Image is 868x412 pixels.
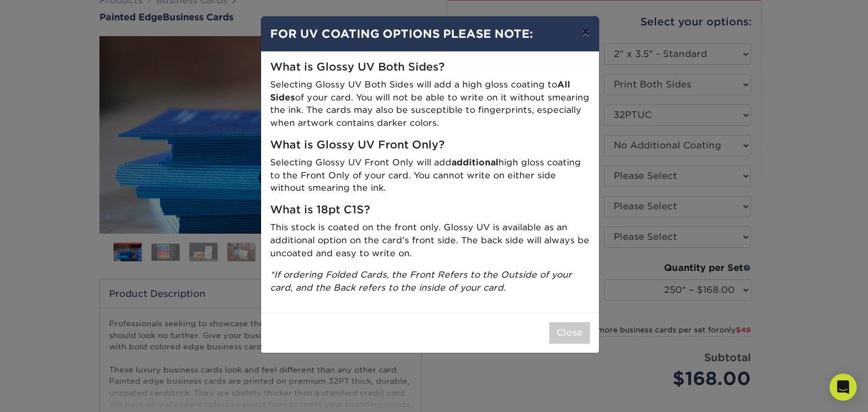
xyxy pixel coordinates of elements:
[830,374,857,401] div: Open Intercom Messenger
[270,61,590,74] h5: What is Glossy UV Both Sides?
[270,156,590,195] p: Selecting Glossy UV Front Only will add high gloss coating to the Front Only of your card. You ca...
[549,322,590,344] button: Close
[270,269,572,293] i: *If ordering Folded Cards, the Front Refers to the Outside of your card, and the Back refers to t...
[270,221,590,260] p: This stock is coated on the front only. Glossy UV is available as an additional option on the car...
[452,157,498,168] strong: additional
[270,139,590,152] h5: What is Glossy UV Front Only?
[572,16,598,48] button: ×
[270,25,590,42] h4: FOR UV COATING OPTIONS PLEASE NOTE:
[270,79,570,103] strong: All Sides
[270,204,590,217] h5: What is 18pt C1S?
[270,78,590,130] p: Selecting Glossy UV Both Sides will add a high gloss coating to of your card. You will not be abl...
